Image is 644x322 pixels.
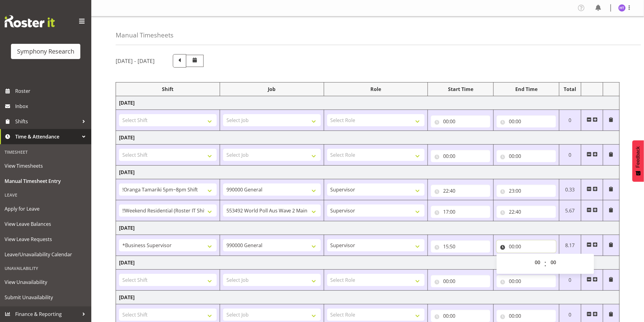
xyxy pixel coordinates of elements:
a: View Leave Balances [2,216,90,232]
td: [DATE] [116,256,620,270]
a: View Timesheets [2,158,90,173]
div: Timesheet [2,146,90,158]
td: [DATE] [116,221,620,235]
span: View Leave Requests [5,235,87,244]
span: Manual Timesheet Entry [5,177,87,186]
span: Roster [15,86,88,96]
span: Finance & Reporting [15,310,79,319]
td: 8.17 [559,235,581,256]
a: Manual Timesheet Entry [2,173,90,189]
input: Click to select... [431,240,490,253]
span: Time & Attendance [15,132,79,141]
div: Start Time [431,86,490,93]
div: Total [562,86,578,93]
td: [DATE] [116,131,620,145]
span: Submit Unavailability [5,293,87,302]
input: Click to select... [431,150,490,162]
h4: Manual Timesheets [116,32,173,39]
td: [DATE] [116,291,620,304]
div: End Time [497,86,556,93]
input: Click to select... [497,185,556,197]
td: [DATE] [116,96,620,110]
a: Apply for Leave [2,201,90,216]
input: Click to select... [431,275,490,287]
button: Feedback - Show survey [632,140,644,182]
img: Rosterit website logo [5,15,55,27]
input: Click to select... [431,206,490,218]
input: Click to select... [497,115,556,128]
td: [DATE] [116,166,620,179]
div: Leave [2,189,90,201]
img: hal-thomas1264.jpg [618,4,626,12]
h5: [DATE] - [DATE] [116,58,155,64]
input: Click to select... [431,185,490,197]
div: Role [327,86,425,93]
span: View Leave Balances [5,219,87,229]
span: Feedback [635,146,641,168]
input: Click to select... [431,115,490,128]
td: 0 [559,270,581,291]
div: Shift [119,86,217,93]
div: Symphony Research [17,47,74,56]
input: Click to select... [497,310,556,322]
span: View Timesheets [5,161,87,170]
a: Leave/Unavailability Calendar [2,247,90,262]
td: 0 [559,110,581,131]
span: View Unavailability [5,278,87,287]
a: Submit Unavailability [2,290,90,305]
input: Click to select... [497,150,556,162]
td: 5.67 [559,200,581,221]
span: Inbox [15,102,88,111]
span: Leave/Unavailability Calendar [5,250,87,259]
span: : [544,256,547,271]
span: Shifts [15,117,79,126]
input: Click to select... [497,240,556,253]
a: View Leave Requests [2,232,90,247]
input: Click to select... [497,206,556,218]
input: Click to select... [431,310,490,322]
td: 0 [559,145,581,166]
div: Unavailability [2,262,90,275]
td: 0.33 [559,179,581,200]
div: Job [223,86,321,93]
a: View Unavailability [2,275,90,290]
span: Apply for Leave [5,204,87,213]
input: Click to select... [497,275,556,287]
